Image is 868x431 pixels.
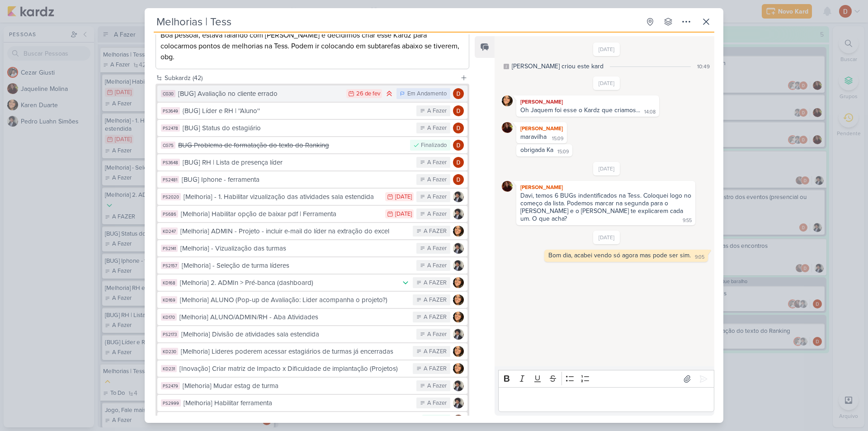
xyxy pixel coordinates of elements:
img: Jaqueline Molina [453,415,464,426]
div: obrigada Ka [520,146,553,154]
div: Editor toolbar [498,370,714,388]
div: CG30 [161,90,175,97]
div: KD170 [161,313,177,321]
button: PS2173 [Melhoria] Divisão de atividades sala estendida A Fazer [157,326,467,342]
div: A Fazer [427,107,447,116]
div: [Melhoria] - Seleção de turma líderes [182,260,412,271]
button: KD231 [Inovação] Criar matriz de Impacto x Dificuldade de implantação (Projetos) A FAZER [157,360,467,377]
div: Subkardz (42) [165,73,457,83]
button: KD247 [Melhoria] ADMIN - Projeto - incluir e-mail do líder na extração do excel A FAZER [157,223,467,239]
img: Davi Elias Teixeira [453,140,464,151]
img: Pedro Luahn Simões [453,380,464,391]
div: [BUG] Iphone - ferramenta [182,175,412,185]
div: A Fazer [427,330,447,339]
div: 15:09 [552,135,563,142]
div: [Melhoria] ALUNO (Pop-up de Avaliação: Lider acompanha o projeto?) [180,295,408,305]
div: 14:08 [644,109,656,116]
div: [PERSON_NAME] [518,97,657,106]
button: KD230 [Melhoria] Lideres poderem acessar estagiários de turmas já encerradas A FAZER [157,343,467,360]
button: PS2481 [BUG] Iphone - ferramenta A Fazer [157,171,467,188]
div: A FAZER [424,279,447,288]
img: Pedro Luahn Simões [453,208,464,219]
div: A FAZER [424,227,447,236]
div: 9:05 [695,254,704,261]
div: [BUG] Status do estagiário [183,123,412,133]
div: [Melhoria] Habilitar opção de baixar pdf | Ferramenta [181,209,381,219]
div: A FAZER [424,313,447,322]
div: A Fazer [427,210,447,219]
img: Jaqueline Molina [502,181,513,192]
div: BUG Problema de formatação do texto do Ranking [178,140,406,151]
div: [BUG] Avaliação no cliente errado [178,89,342,99]
div: [PERSON_NAME] [518,183,693,192]
div: Editor editing area: main [156,23,469,70]
div: KD230 [161,348,178,355]
img: Pedro Luahn Simões [453,260,464,271]
img: Karen Duarte [453,363,464,374]
div: Prioridade Baixa [401,278,410,287]
button: [BUG] Envio de e-mails [157,412,467,428]
div: A Fazer [427,244,447,253]
img: Karen Duarte [453,346,464,357]
div: Finalizado [421,141,447,150]
div: [Melhoria] Divisão de atividades sala estendida [181,329,412,340]
div: CG75 [161,142,175,149]
div: PS2999 [161,399,181,407]
img: Karen Duarte [502,95,513,106]
img: Pedro Luahn Simões [453,398,464,408]
img: Karen Duarte [453,277,464,288]
img: Karen Duarte [453,312,464,322]
button: PS2141 [Melhoria] - Vizualização das turmas A Fazer [157,240,467,256]
button: KD168 [Melhoria] 2. ADMIn > Pré-banca (dashboard) A FAZER [157,275,467,291]
div: A FAZER [424,347,447,356]
div: PS2478 [161,124,180,132]
div: {BUG] Líder e RH | ''Aluno'' [183,106,412,116]
div: Oh Jaquem foi esse o Kardz que criamos... [520,106,640,114]
div: A Fazer [427,193,447,202]
img: Pedro Luahn Simões [453,243,464,254]
div: maravilha [520,133,547,141]
p: Boa pessoal, estava falando com [PERSON_NAME] e decidimos criar esse Kardz para colocarmos pontos... [160,30,464,62]
button: CG75 BUG Problema de formatação do texto do Ranking Finalizado [157,137,467,153]
div: [Melhoria] Habilitar ferramenta [184,398,412,408]
div: [Inovação] Criar matriz de Impacto x Dificuldade de implantação (Projetos) [179,364,408,374]
button: KD170 [Melhoria] ALUNO/ADMIN/RH - Aba Atividades A FAZER [157,309,467,325]
div: 26 de fev [356,91,380,97]
div: KD169 [161,296,177,303]
div: [Mlehoria] Mudar estag de turma [183,381,412,391]
img: Davi Elias Teixeira [453,88,464,99]
button: PS2479 [Mlehoria] Mudar estag de turma A Fazer [157,378,467,394]
div: A Fazer [427,261,447,270]
div: 9:55 [683,217,692,224]
div: KD168 [161,279,177,286]
div: PS3648 [161,159,180,166]
div: A FAZER [424,296,447,305]
div: PS2173 [161,331,179,338]
img: Karen Duarte [453,294,464,305]
div: 10:49 [697,62,710,71]
img: Pedro Luahn Simões [453,191,464,202]
div: A Fazer [427,124,447,133]
div: [Melhoria] ADMIN - Projeto - incluir e-mail do líder na extração do excel [180,226,408,237]
img: Davi Elias Teixeira [453,157,464,168]
div: [DATE] [395,194,412,200]
div: KD247 [161,227,178,235]
button: PS2478 [BUG] Status do estagiário A Fazer [157,120,467,136]
div: [PERSON_NAME] [518,124,565,133]
button: KD169 [Melhoria] ALUNO (Pop-up de Avaliação: Lider acompanha o projeto?) A FAZER [157,292,467,308]
div: A Fazer [427,158,447,167]
div: PS2020 [161,193,181,200]
div: Editor editing area: main [498,387,714,412]
button: CG30 [BUG] Avaliação no cliente errado 26 de fev Em Andamento [157,85,467,102]
div: 15:09 [557,148,569,156]
div: Davi, temos 6 BUGs indentificados na Tess. Coloquei logo no começo da lista. Podemos marcar na se... [520,192,693,223]
div: PS2481 [161,176,179,183]
img: Pedro Luahn Simões [453,329,464,340]
button: PS3648 [BUG] RH | Lista de presença líder A Fazer [157,154,467,171]
div: KD231 [161,365,177,372]
div: PS2141 [161,245,178,252]
div: [Melhoria] ALUNO/ADMIN/RH - Aba Atividades [179,312,408,322]
div: PS2157 [161,262,179,269]
div: PS686 [161,210,178,218]
button: PS3649 {BUG] Líder e RH | ''Aluno'' A Fazer [157,103,467,119]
